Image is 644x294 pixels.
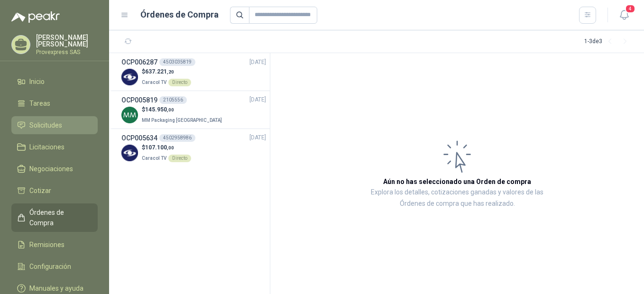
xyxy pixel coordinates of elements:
[249,58,266,67] span: [DATE]
[159,58,195,66] div: 4503035819
[121,107,138,123] img: Company Logo
[11,94,98,112] a: Tareas
[29,164,73,174] span: Negociaciones
[142,118,222,123] span: MM Packaging [GEOGRAPHIC_DATA]
[168,155,191,162] div: Directo
[29,207,89,228] span: Órdenes de Compra
[142,156,166,161] span: Caracol TV
[121,145,138,161] img: Company Logo
[36,49,98,55] p: Provexpress SAS
[121,69,138,85] img: Company Logo
[11,257,98,276] a: Configuración
[29,120,62,130] span: Solicitudes
[383,176,531,187] h3: Aún no has seleccionado una Orden de compra
[145,68,174,75] span: 637.221
[29,283,83,294] span: Manuales y ayuda
[29,142,64,152] span: Licitaciones
[249,95,266,104] span: [DATE]
[168,79,191,86] div: Directo
[145,106,174,113] span: 145.950
[29,98,50,109] span: Tareas
[11,73,98,91] a: Inicio
[142,143,191,152] p: $
[121,57,266,87] a: OCP0062874503035819[DATE] Company Logo$637.221,20Caracol TVDirecto
[159,134,195,142] div: 4502958986
[249,133,266,142] span: [DATE]
[11,11,60,23] img: Logo peakr
[142,105,224,114] p: $
[121,133,157,143] h3: OCP005634
[11,160,98,178] a: Negociaciones
[121,95,157,105] h3: OCP005819
[167,69,174,74] span: ,20
[584,34,633,49] div: 1 - 3 de 3
[142,67,191,76] p: $
[11,236,98,254] a: Remisiones
[365,187,549,210] p: Explora los detalles, cotizaciones ganadas y valores de las Órdenes de compra que has realizado.
[36,34,98,47] p: [PERSON_NAME] [PERSON_NAME]
[11,116,98,134] a: Solicitudes
[121,133,266,163] a: OCP0056344502958986[DATE] Company Logo$107.100,00Caracol TVDirecto
[29,76,45,87] span: Inicio
[11,138,98,156] a: Licitaciones
[121,95,266,125] a: OCP0058192105556[DATE] Company Logo$145.950,00MM Packaging [GEOGRAPHIC_DATA]
[142,80,166,85] span: Caracol TV
[140,8,219,21] h1: Órdenes de Compra
[625,4,635,13] span: 4
[121,57,157,67] h3: OCP006287
[29,185,51,196] span: Cotizar
[167,107,174,112] span: ,00
[29,261,71,272] span: Configuración
[159,96,187,104] div: 2105556
[616,7,633,24] button: 4
[29,239,64,250] span: Remisiones
[11,182,98,200] a: Cotizar
[11,203,98,232] a: Órdenes de Compra
[167,145,174,150] span: ,00
[145,144,174,151] span: 107.100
